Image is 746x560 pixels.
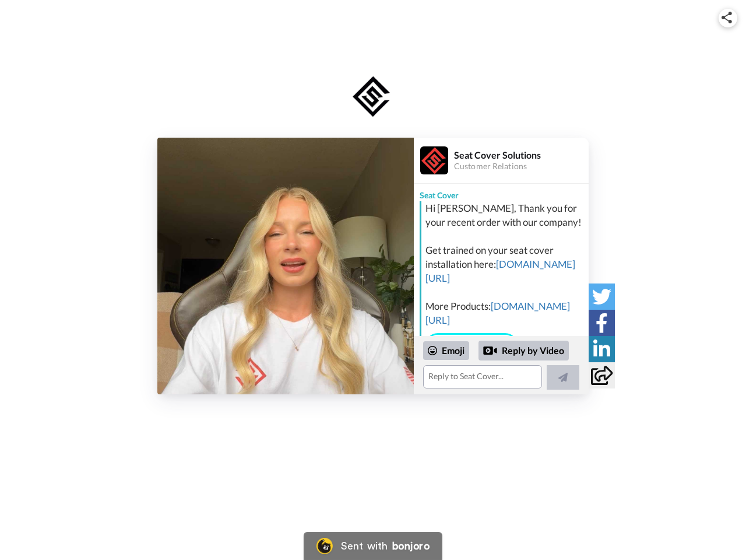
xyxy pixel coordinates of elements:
[423,341,469,360] div: Emoji
[722,12,732,23] img: ic_share.svg
[425,258,575,284] a: [DOMAIN_NAME][URL]
[425,300,570,326] a: [DOMAIN_NAME][URL]
[349,73,397,120] img: logo
[478,341,569,360] div: Reply by Video
[454,162,588,171] div: Customer Relations
[483,344,497,358] div: Reply by Video
[420,146,448,174] img: Profile Image
[157,138,414,394] img: e9ef3992-abfc-4106-9248-f7ce7d89aee3-thumb.jpg
[425,201,586,327] div: Hi [PERSON_NAME], Thank you for your recent order with our company! Get trained on your seat cove...
[414,184,589,201] div: Seat Cover
[425,333,518,358] a: Install Videos
[454,149,588,160] div: Seat Cover Solutions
